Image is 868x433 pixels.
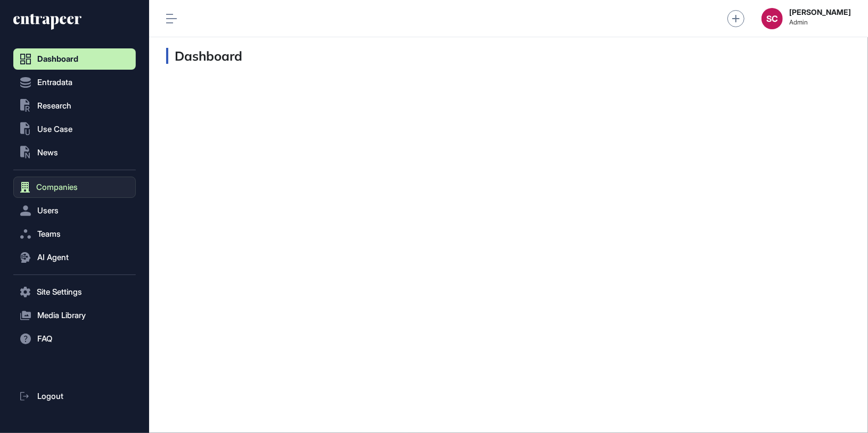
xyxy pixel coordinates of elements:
span: Users [37,206,59,215]
strong: [PERSON_NAME] [789,8,851,16]
span: Research [37,102,71,110]
a: Dashboard [13,48,136,70]
span: Admin [789,19,851,26]
button: Entradata [13,72,136,93]
span: Teams [37,230,61,238]
span: Site Settings [37,288,82,296]
span: News [37,148,58,157]
button: News [13,142,136,163]
span: Entradata [37,78,72,87]
span: FAQ [37,335,52,343]
button: FAQ [13,328,136,349]
button: Research [13,95,136,116]
button: Teams [13,223,136,245]
span: Logout [37,392,63,401]
button: Site Settings [13,281,136,303]
span: Dashboard [37,55,78,63]
button: Companies [13,177,136,198]
h3: Dashboard [166,48,242,64]
button: Users [13,200,136,221]
button: Use Case [13,119,136,140]
span: AI Agent [37,253,69,262]
span: Media Library [37,311,86,320]
span: Use Case [37,125,72,134]
button: AI Agent [13,247,136,268]
span: Companies [36,183,78,191]
button: Media Library [13,305,136,326]
button: SC [761,8,783,29]
a: Logout [13,386,136,407]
